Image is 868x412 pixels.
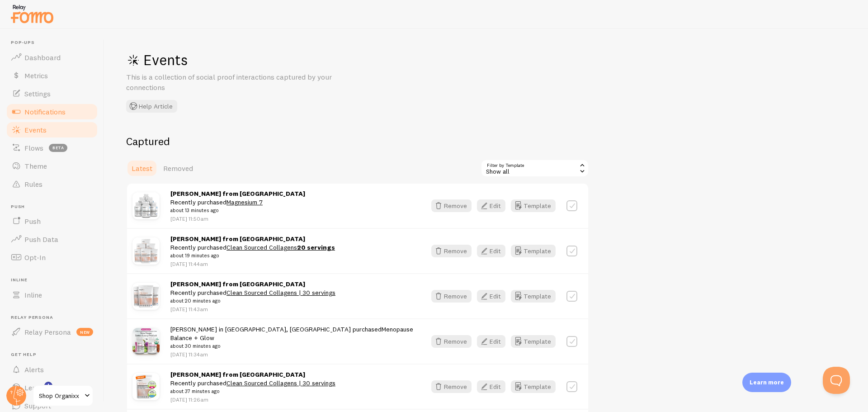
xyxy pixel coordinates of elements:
[5,66,99,85] a: Metrics
[24,143,43,152] span: Flows
[5,139,99,157] a: Flows beta
[170,280,305,288] strong: [PERSON_NAME] from [GEOGRAPHIC_DATA]
[132,237,160,265] img: 5a512626-f332-4c8a-9efc-102ef1e85665_small.png
[170,280,335,305] span: Recently purchased
[5,379,99,397] a: Learn
[742,373,791,392] div: Learn more
[477,245,511,257] a: Edit
[5,230,99,248] a: Push Data
[170,189,305,215] span: Recently purchased
[11,315,99,321] span: Relay Persona
[163,164,193,173] span: Removed
[158,159,198,177] a: Removed
[170,189,305,198] strong: [PERSON_NAME] from [GEOGRAPHIC_DATA]
[44,382,52,390] svg: <p>Watch New Feature Tutorials!</p>
[431,290,472,303] button: Remove
[132,328,160,355] img: MBGCarousel01_small.png
[126,134,589,148] h2: Captured
[297,243,335,251] strong: 20 servings
[511,335,556,348] button: Template
[132,373,160,400] img: CSC30Carousel01_small.png
[126,51,397,69] h1: Events
[170,235,335,260] span: Recently purchased
[24,383,43,392] span: Learn
[5,103,99,121] a: Notifications
[24,235,58,244] span: Push Data
[170,325,415,350] span: [PERSON_NAME] in [GEOGRAPHIC_DATA], [GEOGRAPHIC_DATA] purchased
[511,380,556,393] button: Template
[477,290,505,303] button: Edit
[170,370,305,379] strong: [PERSON_NAME] from [GEOGRAPHIC_DATA]
[39,390,82,401] span: Shop Organixx
[477,380,505,393] button: Edit
[477,290,511,303] a: Edit
[170,325,413,342] a: Menopause Balance + Glow
[5,121,99,139] a: Events
[170,396,335,403] p: [DATE] 11:26am
[24,290,42,299] span: Inline
[477,335,505,348] button: Edit
[170,342,415,350] small: about 30 minutes ago
[170,370,335,396] span: Recently purchased
[170,350,415,358] p: [DATE] 11:34am
[9,2,55,25] img: fomo-relay-logo-orange.svg
[5,360,99,379] a: Alerts
[431,245,472,257] button: Remove
[11,40,99,46] span: Pop-ups
[24,107,66,116] span: Notifications
[170,305,335,313] p: [DATE] 11:43am
[24,217,41,226] span: Push
[481,159,589,177] div: Show all
[24,89,51,98] span: Settings
[24,365,44,374] span: Alerts
[24,71,48,80] span: Metrics
[5,323,99,341] a: Relay Persona new
[24,53,61,62] span: Dashboard
[11,352,99,358] span: Get Help
[126,159,158,177] a: Latest
[132,192,160,219] img: 6bottlesMag7_small.png
[5,248,99,266] a: Opt-In
[170,387,335,395] small: about 37 minutes ago
[170,206,305,214] small: about 13 minutes ago
[477,380,511,393] a: Edit
[226,379,335,387] u: Clean Sourced Collagens | 30 servings
[431,335,472,348] button: Remove
[24,327,71,336] span: Relay Persona
[511,199,556,212] button: Template
[24,125,47,134] span: Events
[226,243,335,251] u: Clean Sourced Collagens
[750,378,784,387] p: Learn more
[511,245,556,257] button: Template
[477,199,505,212] button: Edit
[431,199,472,212] button: Remove
[431,380,472,393] button: Remove
[126,100,177,113] button: Help Article
[170,215,305,223] p: [DATE] 11:50am
[24,161,47,170] span: Theme
[477,335,511,348] a: Edit
[5,212,99,230] a: Push
[511,290,556,303] button: Template
[5,85,99,103] a: Settings
[226,289,335,297] u: Clean Sourced Collagens | 30 servings
[5,175,99,193] a: Rules
[477,245,505,257] button: Edit
[24,180,42,189] span: Rules
[170,260,335,268] p: [DATE] 11:44am
[5,286,99,304] a: Inline
[11,277,99,283] span: Inline
[76,328,93,336] span: new
[11,204,99,210] span: Push
[132,283,160,310] img: 3-Collagens-30serv-OX-700x700_small.png
[170,251,335,260] small: about 19 minutes ago
[170,297,335,305] small: about 20 minutes ago
[33,385,94,407] a: Shop Organixx
[477,199,511,212] a: Edit
[132,164,152,173] span: Latest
